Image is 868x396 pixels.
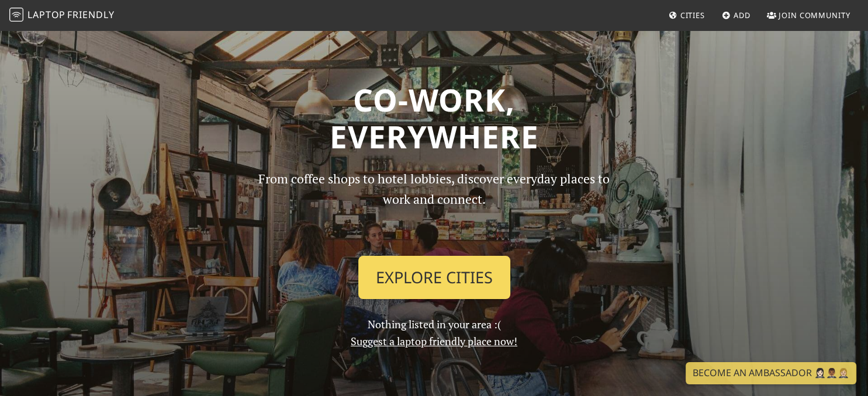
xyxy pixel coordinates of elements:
[241,169,627,349] div: Nothing listed in your area :(
[9,8,23,22] img: LaptopFriendly
[664,5,710,26] a: Cities
[686,362,856,384] a: Become an Ambassador 🤵🏻‍♀️🤵🏾‍♂️🤵🏼‍♀️
[351,334,517,348] a: Suggest a laptop friendly place now!
[56,81,813,155] h1: Co-work, Everywhere
[779,10,850,20] span: Join Community
[248,169,620,246] p: From coffee shops to hotel lobbies, discover everyday places to work and connect.
[762,5,855,26] a: Join Community
[734,10,751,20] span: Add
[67,8,114,21] span: Friendly
[680,10,705,20] span: Cities
[717,5,755,26] a: Add
[358,256,510,299] a: Explore Cities
[9,5,115,26] a: LaptopFriendly LaptopFriendly
[27,8,65,21] span: Laptop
